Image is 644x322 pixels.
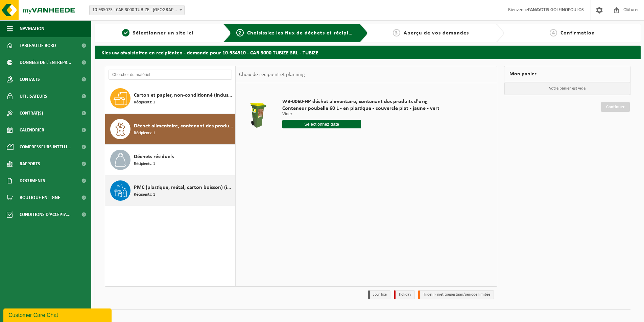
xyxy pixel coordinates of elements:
[105,114,235,145] button: Déchet alimentaire, contenant des produits d'origine animale, non emballé, catégorie 3 Récipients: 1
[282,105,439,112] span: Conteneur poubelle 60 L - en plastique - couvercle plat - jaune - vert
[601,102,630,112] a: Continuer
[20,122,44,139] span: Calendrier
[20,139,71,155] span: Compresseurs intelli...
[20,20,44,37] span: Navigation
[134,153,174,161] span: Déchets résiduels
[134,183,233,192] span: PMC (plastique, métal, carton boisson) (industriel)
[90,5,184,15] span: 10-935073 - CAR 3000 TUBIZE - TUBIZE
[134,91,233,99] span: Carton et papier, non-conditionné (industriel)
[282,98,439,105] span: WB-0060-HP déchet alimentaire, contenant des produits d'orig
[394,290,415,299] li: Holiday
[134,99,155,106] span: Récipients: 1
[98,29,218,37] a: 1Sélectionner un site ici
[236,66,308,83] div: Choix de récipient et planning
[20,54,71,71] span: Données de l'entrepr...
[560,30,595,36] span: Confirmation
[105,145,235,175] button: Déchets résiduels Récipients: 1
[20,206,71,223] span: Conditions d'accepta...
[393,29,400,36] span: 3
[122,29,129,36] span: 1
[504,66,630,82] div: Mon panier
[368,290,390,299] li: Jour fixe
[134,192,155,198] span: Récipients: 1
[247,30,360,36] span: Choisissiez les flux de déchets et récipients
[20,71,40,88] span: Contacts
[134,161,155,167] span: Récipients: 1
[105,83,235,114] button: Carton et papier, non-conditionné (industriel) Récipients: 1
[418,290,494,299] li: Tijdelijk niet toegestaan/période limitée
[20,172,45,189] span: Documents
[89,5,185,15] span: 10-935073 - CAR 3000 TUBIZE - TUBIZE
[134,130,155,137] span: Récipients: 1
[109,70,232,80] input: Chercher du matériel
[404,30,469,36] span: Aperçu de vos demandes
[20,88,47,105] span: Utilisateurs
[528,7,584,13] strong: PANAYOTIS GOLFINOPOULOS
[105,175,235,206] button: PMC (plastique, métal, carton boisson) (industriel) Récipients: 1
[20,105,43,122] span: Contrat(s)
[282,120,361,128] input: Sélectionnez date
[3,307,113,322] iframe: chat widget
[95,46,641,59] h2: Kies uw afvalstoffen en recipiënten - demande pour 10-934910 - CAR 3000 TUBIZE SRL - TUBIZE
[282,112,439,117] p: Vider
[134,122,233,130] span: Déchet alimentaire, contenant des produits d'origine animale, non emballé, catégorie 3
[504,82,630,95] p: Votre panier est vide
[20,155,40,172] span: Rapports
[20,189,60,206] span: Boutique en ligne
[20,37,56,54] span: Tableau de bord
[236,29,244,36] span: 2
[133,30,193,36] span: Sélectionner un site ici
[550,29,557,36] span: 4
